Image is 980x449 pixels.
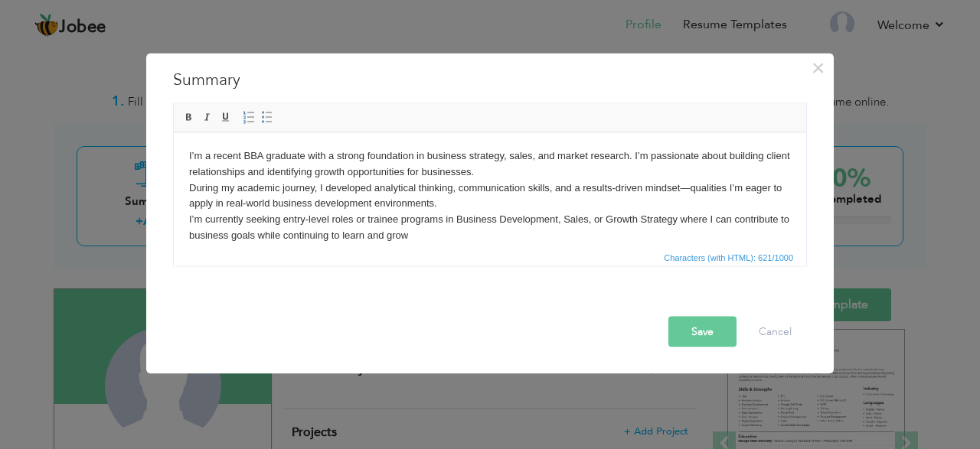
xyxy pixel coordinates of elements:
a: Italic [199,109,216,125]
button: Save [668,316,737,347]
h3: Summary [173,68,807,91]
div: Statistics [661,250,798,264]
a: Insert/Remove Bulleted List [259,109,276,125]
a: Underline [217,109,234,125]
iframe: Rich Text Editor, summaryEditor [174,132,806,247]
span: × [812,54,825,81]
button: Cancel [743,316,807,347]
a: Insert/Remove Numbered List [240,109,257,125]
a: Bold [181,109,198,125]
button: Close [805,55,830,80]
span: Characters (with HTML): 621/1000 [661,250,796,264]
